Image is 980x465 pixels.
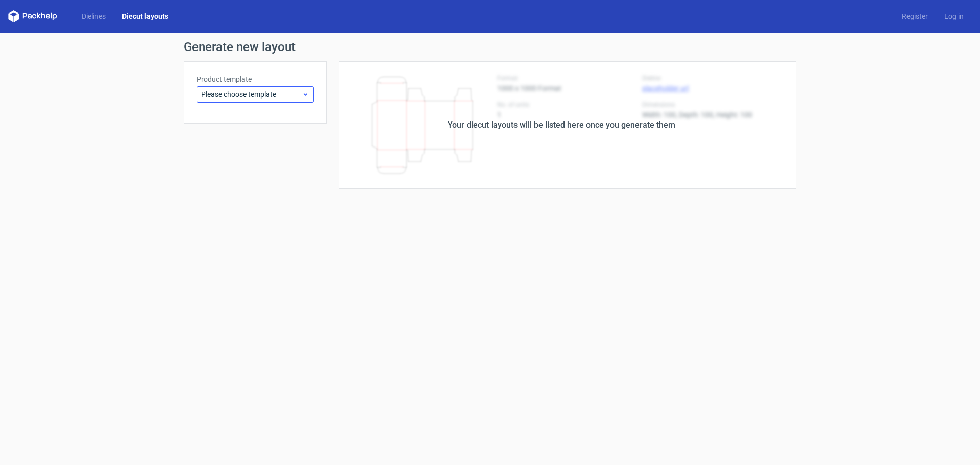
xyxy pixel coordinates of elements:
a: Diecut layouts [114,11,177,21]
label: Product template [197,74,314,84]
div: Your diecut layouts will be listed here once you generate them [448,119,675,131]
a: Register [894,11,936,21]
a: Dielines [73,11,114,21]
h1: Generate new layout [184,41,796,53]
a: Log in [936,11,972,21]
span: Please choose template [201,89,302,100]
